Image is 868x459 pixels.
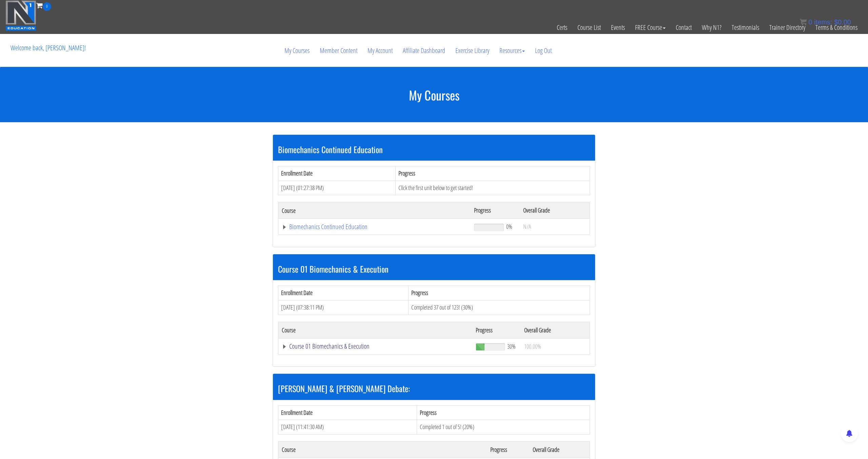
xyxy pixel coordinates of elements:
[409,300,590,315] td: Completed 37 out of 123! (30%)
[278,322,472,338] th: Course
[764,11,810,44] a: Trainer Directory
[494,34,530,67] a: Resources
[530,34,557,67] a: Log Out
[727,11,764,44] a: Testimonials
[278,420,417,435] td: [DATE] (11:41:30 AM)
[808,18,812,26] span: 0
[282,223,467,230] a: Biomechanics Continued Education
[278,405,417,420] th: Enrollment Date
[278,202,471,219] th: Course
[800,18,851,26] a: 0 items: $0.00
[521,322,590,338] th: Overall Grade
[697,11,727,44] a: Why N1?
[278,181,396,195] td: [DATE] (01:27:38 PM)
[395,181,590,195] td: Click the first unit below to get started!
[471,202,520,219] th: Progress
[409,286,590,300] th: Progress
[278,264,590,273] h3: Course 01 Biomechanics & Execution
[671,11,697,44] a: Contact
[520,202,590,219] th: Overall Grade
[606,11,630,44] a: Events
[630,11,671,44] a: FREE Course
[450,34,494,67] a: Exercise Library
[43,2,51,11] span: 0
[278,286,409,300] th: Enrollment Date
[417,405,590,420] th: Progress
[472,322,521,338] th: Progress
[834,18,851,26] bdi: 0.00
[278,166,396,181] th: Enrollment Date
[521,338,590,354] td: 100.00%
[506,223,512,230] span: 0%
[278,300,409,315] td: [DATE] (07:38:11 PM)
[520,219,590,235] td: N/A
[417,420,590,435] td: Completed 1 out of 5! (20%)
[810,11,863,44] a: Terms & Conditions
[5,34,91,61] p: Welcome back, [PERSON_NAME]!
[507,343,516,350] span: 30%
[814,18,832,26] span: items:
[572,11,606,44] a: Course List
[282,343,469,350] a: Course 01 Biomechanics & Execution
[800,19,807,25] img: icon11.png
[398,34,450,67] a: Affiliate Dashboard
[278,441,487,458] th: Course
[529,441,590,458] th: Overall Grade
[278,145,590,154] h3: Biomechanics Continued Education
[487,441,529,458] th: Progress
[278,384,590,393] h3: [PERSON_NAME] & [PERSON_NAME] Debate:
[315,34,362,67] a: Member Content
[279,34,315,67] a: My Courses
[5,0,36,31] img: n1-education
[362,34,398,67] a: My Account
[552,11,572,44] a: Certs
[395,166,590,181] th: Progress
[36,1,51,10] a: 0
[834,18,838,26] span: $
